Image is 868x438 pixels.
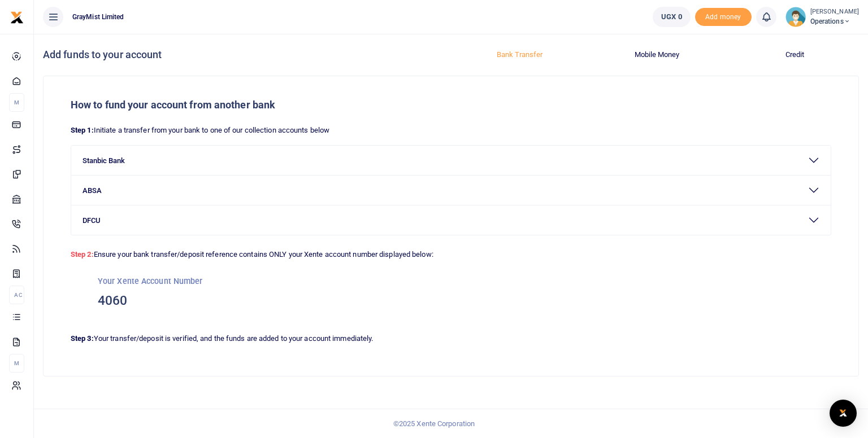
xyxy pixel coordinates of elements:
[733,46,857,64] button: Credit
[71,125,831,137] p: Initiate a transfer from your bank to one of our collection accounts below
[71,334,94,343] strong: Step 3:
[71,146,831,175] button: Stanbic Bank
[71,176,831,205] button: ABSA
[10,12,24,21] a: logo-small logo-large logo-large
[695,8,752,27] li: Toup your wallet
[71,99,831,111] h5: How to fund your account from another bank
[98,277,203,286] small: Your Xente Account Number
[43,49,446,61] h4: Add funds to your account
[785,7,806,27] img: profile-user
[9,93,24,112] li: M
[810,16,859,27] span: Operations
[71,126,94,134] strong: Step 1:
[98,292,804,309] h3: 4060
[68,12,129,22] span: GrayMist Limited
[785,7,859,27] a: profile-user [PERSON_NAME] Operations
[9,354,24,373] li: M
[830,400,857,427] div: Open Intercom Messenger
[810,7,859,17] small: [PERSON_NAME]
[9,286,24,304] li: Ac
[661,11,682,23] span: UGX 0
[71,244,831,261] p: Ensure your bank transfer/deposit reference contains ONLY your Xente account number displayed below:
[648,7,695,27] li: Wallet ballance
[653,7,691,27] a: UGX 0
[695,8,752,27] span: Add money
[695,12,752,20] a: Add money
[10,11,24,24] img: logo-small
[595,46,719,64] button: Mobile Money
[71,250,94,259] strong: Step 2:
[71,205,831,235] button: DFCU
[71,333,831,345] p: Your transfer/deposit is verified, and the funds are added to your account immediately.
[458,46,581,64] button: Bank Transfer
